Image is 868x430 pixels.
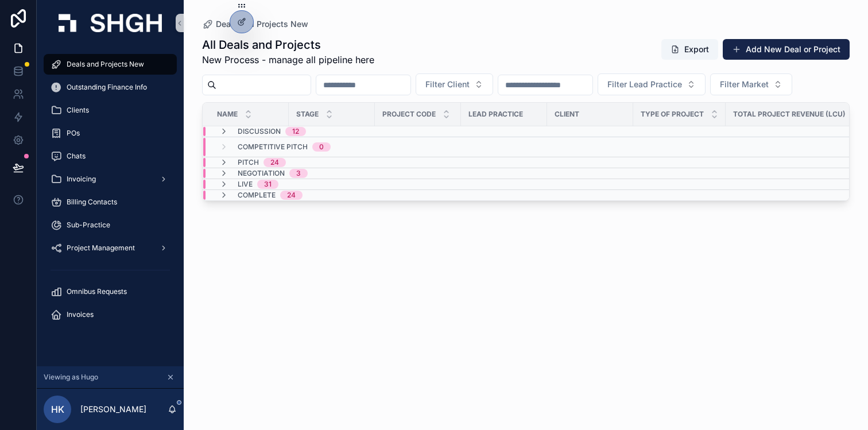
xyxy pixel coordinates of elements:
[44,304,177,325] a: Invoices
[44,54,177,75] a: Deals and Projects New
[264,180,272,189] div: 31
[287,191,296,200] div: 24
[44,146,177,166] a: Chats
[44,100,177,121] a: Clients
[238,127,281,136] span: Discussion
[202,18,308,30] a: Deals and Projects New
[37,46,184,340] div: scrollable content
[67,175,96,184] span: Invoicing
[598,73,706,95] button: Select Button
[217,110,238,119] span: Name
[416,73,493,95] button: Select Button
[296,169,301,178] div: 3
[67,60,144,69] span: Deals and Projects New
[44,77,177,98] a: Outstanding Finance Info
[44,169,177,189] a: Invoicing
[202,37,374,53] h1: All Deals and Projects
[67,243,135,253] span: Project Management
[425,79,470,90] span: Filter Client
[51,402,64,416] span: HK
[67,106,89,115] span: Clients
[723,39,850,60] button: Add New Deal or Project
[216,18,308,30] span: Deals and Projects New
[238,169,285,178] span: Negotiation
[720,79,769,90] span: Filter Market
[270,158,279,167] div: 24
[238,180,253,189] span: Live
[202,53,374,67] span: New Process - manage all pipeline here
[67,220,110,230] span: Sub-Practice
[661,39,718,60] button: Export
[238,142,308,152] span: Competitive Pitch
[67,310,94,319] span: Invoices
[44,238,177,258] a: Project Management
[382,110,436,119] span: Project Code
[238,158,259,167] span: Pitch
[44,215,177,235] a: Sub-Practice
[44,281,177,302] a: Omnibus Requests
[319,142,324,152] div: 0
[710,73,792,95] button: Select Button
[67,197,117,207] span: Billing Contacts
[238,191,276,200] span: Complete
[296,110,319,119] span: Stage
[44,192,177,212] a: Billing Contacts
[641,110,704,119] span: Type of Project
[292,127,299,136] div: 12
[44,123,177,144] a: POs
[67,129,80,138] span: POs
[733,110,846,119] span: Total Project Revenue (LCU)
[67,152,86,161] span: Chats
[44,373,98,382] span: Viewing as Hugo
[80,404,146,415] p: [PERSON_NAME]
[67,83,147,92] span: Outstanding Finance Info
[555,110,579,119] span: Client
[468,110,523,119] span: Lead Practice
[607,79,682,90] span: Filter Lead Practice
[67,287,127,296] span: Omnibus Requests
[59,14,162,32] img: App logo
